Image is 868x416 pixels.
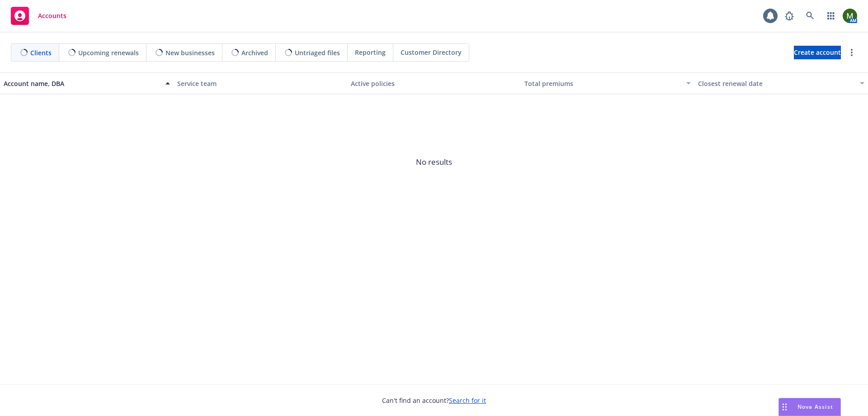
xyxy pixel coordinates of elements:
button: Nova Assist [778,398,841,416]
button: Active policies [347,72,521,94]
div: Active policies [351,79,517,88]
button: Closest renewal date [694,72,868,94]
a: more [846,47,857,58]
a: Create account [794,46,841,59]
button: Service team [174,72,347,94]
span: Reporting [355,48,386,57]
a: Search [801,7,819,25]
div: Total premiums [524,79,681,88]
span: Upcoming renewals [78,48,139,57]
img: photo [843,9,857,23]
span: Customer Directory [401,48,462,57]
a: Accounts [7,3,70,29]
span: Nova Assist [797,403,833,411]
div: Closest renewal date [698,79,854,88]
span: Untriaged files [295,48,340,57]
a: Report a Bug [780,7,798,25]
span: Create account [794,44,841,61]
span: Archived [241,48,268,57]
a: Search for it [449,396,486,405]
a: Switch app [822,7,840,25]
span: New businesses [165,48,215,57]
span: Accounts [38,12,66,19]
div: Drag to move [779,398,790,416]
button: Total premiums [521,72,694,94]
span: Clients [30,48,52,57]
span: Can't find an account? [382,396,486,405]
div: Account name, DBA [4,79,160,88]
div: Service team [177,79,344,88]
